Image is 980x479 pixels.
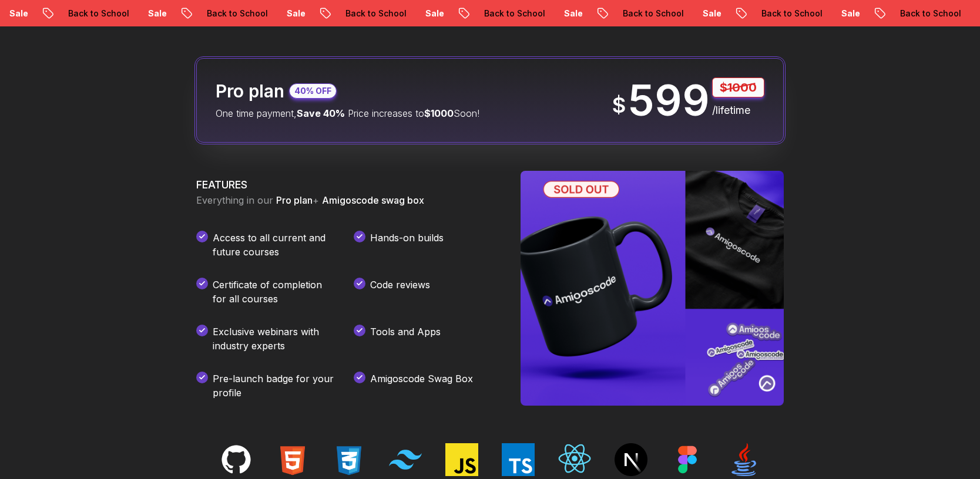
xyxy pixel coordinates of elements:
p: Back to School [750,8,830,19]
img: techs tacks [502,443,535,476]
p: Back to School [334,8,414,19]
img: techs tacks [615,443,647,476]
p: /lifetime [712,102,764,119]
p: $1000 [712,77,764,97]
p: 599 [628,79,710,122]
p: One time payment, Price increases to Soon! [216,106,479,120]
p: Certificate of completion for all courses [213,278,335,306]
p: Back to School [473,8,553,19]
p: Sale [553,8,590,19]
p: Exclusive webinars with industry experts [213,325,335,353]
p: Sale [276,8,313,19]
h3: FEATURES [196,177,492,193]
span: Pro plan [276,194,313,206]
img: techs tacks [276,443,309,476]
img: Amigoscode SwagBox [521,171,784,406]
img: techs tacks [671,443,704,476]
img: techs tacks [389,443,422,476]
span: $1000 [424,107,454,119]
p: Back to School [196,8,276,19]
p: Sale [692,8,729,19]
p: Sale [414,8,452,19]
h2: Pro plan [216,80,284,102]
img: techs tacks [220,443,253,476]
p: Pre-launch badge for your profile [213,372,335,400]
img: techs tacks [558,443,591,476]
p: Back to School [57,8,137,19]
p: Hands-on builds [370,231,444,259]
p: 40% OFF [294,85,331,97]
p: Amigoscode Swag Box [370,372,473,400]
img: techs tacks [333,443,365,476]
p: Sale [137,8,174,19]
img: techs tacks [445,443,478,476]
p: Tools and Apps [370,325,441,353]
p: Access to all current and future courses [213,231,335,259]
img: techs tacks [727,443,760,476]
span: Amigoscode swag box [322,194,424,206]
p: Sale [830,8,868,19]
p: Code reviews [370,278,430,306]
span: $ [612,93,626,117]
p: Back to School [889,8,969,19]
span: Save 40% [297,107,345,119]
p: Back to School [612,8,692,19]
p: Everything in our + [196,193,492,207]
